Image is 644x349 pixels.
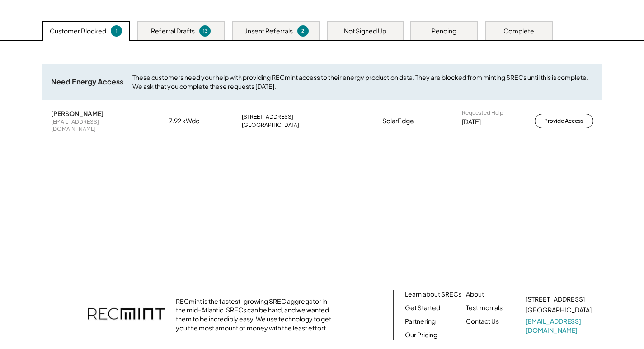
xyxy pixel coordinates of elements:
[405,290,461,299] a: Learn about SRECs
[50,27,106,36] div: Customer Blocked
[462,109,503,116] div: Requested Help
[466,290,484,299] a: About
[405,303,440,312] a: Get Started
[51,77,123,87] div: Need Energy Access
[503,27,534,36] div: Complete
[382,116,434,126] div: SolarEdge
[526,306,592,315] div: [GEOGRAPHIC_DATA]
[51,109,132,117] div: [PERSON_NAME]
[88,299,165,330] img: recmint-logotype%403x.png
[526,295,585,304] div: [STREET_ADDRESS]
[169,116,214,126] div: 7.92 kWdc
[132,73,593,91] div: These customers need your help with providing RECmint access to their energy production data. The...
[405,330,437,340] a: Our Pricing
[462,117,481,126] div: [DATE]
[466,317,499,326] a: Contact Us
[242,113,355,121] div: [STREET_ADDRESS]
[405,317,436,326] a: Partnering
[243,27,293,36] div: Unsent Referrals
[51,118,141,132] div: [EMAIL_ADDRESS][DOMAIN_NAME]
[201,28,209,34] div: 13
[526,317,593,335] a: [EMAIL_ADDRESS][DOMAIN_NAME]
[176,297,336,332] div: RECmint is the fastest-growing SREC aggregator in the mid-Atlantic. SRECs can be hard, and we wan...
[112,28,121,34] div: 1
[466,303,503,312] a: Testimonials
[344,27,386,36] div: Not Signed Up
[242,121,355,129] div: [GEOGRAPHIC_DATA]
[151,27,195,36] div: Referral Drafts
[535,114,593,128] button: Provide Access
[432,27,456,36] div: Pending
[299,28,307,34] div: 2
